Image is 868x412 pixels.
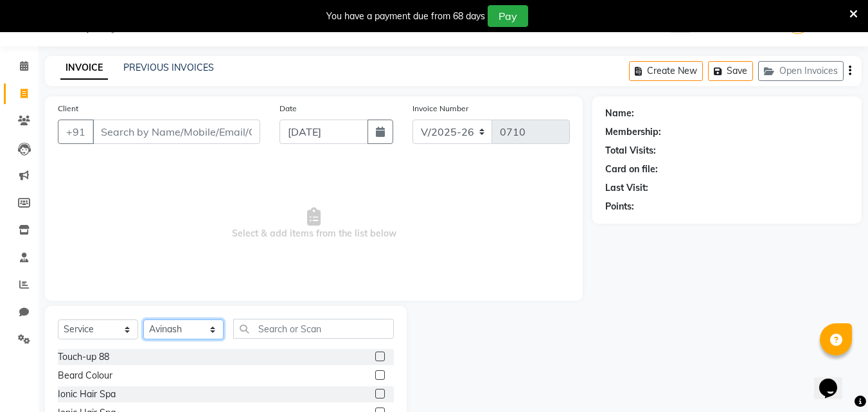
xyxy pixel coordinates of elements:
[629,61,703,81] button: Create New
[326,10,485,23] div: You have a payment due from 68 days
[605,144,656,157] div: Total Visits:
[814,361,855,399] iframe: chat widget
[605,107,634,120] div: Name:
[58,120,94,144] button: +91
[708,61,753,81] button: Save
[605,200,634,213] div: Points:
[605,163,658,176] div: Card on file:
[412,103,468,114] label: Invoice Number
[488,5,528,27] button: Pay
[93,120,260,144] input: Search by Name/Mobile/Email/Code
[123,62,214,73] a: PREVIOUS INVOICES
[605,125,661,139] div: Membership:
[58,350,109,364] div: Touch-up 88
[58,388,116,401] div: Ionic Hair Spa
[60,57,108,80] a: INVOICE
[279,103,297,114] label: Date
[758,61,844,81] button: Open Invoices
[605,181,648,195] div: Last Visit:
[58,369,112,382] div: Beard Colour
[58,103,78,114] label: Client
[233,319,394,339] input: Search or Scan
[58,159,570,288] span: Select & add items from the list below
